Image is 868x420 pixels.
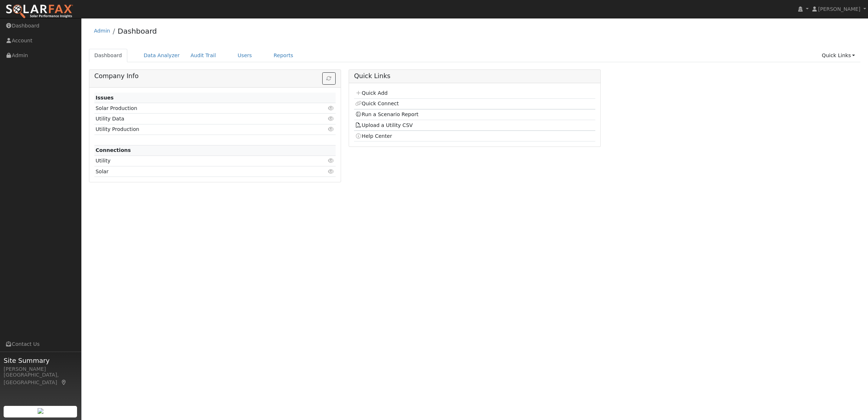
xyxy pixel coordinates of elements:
div: [GEOGRAPHIC_DATA], [GEOGRAPHIC_DATA] [4,371,77,386]
a: Dashboard [118,27,157,35]
i: Click to view [328,127,335,132]
a: Users [232,49,258,62]
span: [PERSON_NAME] [818,6,860,12]
a: Audit Trail [185,49,221,62]
a: Upload a Utility CSV [355,122,413,128]
i: Click to view [328,169,335,174]
a: Dashboard [89,49,128,62]
img: retrieve [38,408,43,414]
a: Reports [268,49,299,62]
a: Help Center [355,133,392,139]
i: Click to view [328,106,335,111]
td: Utility Data [94,114,297,124]
td: Solar [94,166,297,177]
h5: Quick Links [354,72,595,80]
a: Map [61,379,67,385]
strong: Connections [95,147,131,153]
td: Utility [94,156,297,166]
a: Data Analyzer [138,49,185,62]
h5: Company Info [94,72,336,80]
a: Quick Add [355,90,387,96]
i: Click to view [328,158,335,163]
div: [PERSON_NAME] [4,365,77,373]
a: Quick Connect [355,101,399,106]
a: Admin [94,28,110,34]
i: Click to view [328,116,335,121]
td: Solar Production [94,103,297,114]
span: Site Summary [4,356,77,365]
a: Quick Links [816,49,860,62]
strong: Issues [95,95,114,101]
td: Utility Production [94,124,297,135]
img: SolarFax [5,4,73,19]
a: Run a Scenario Report [355,111,418,117]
